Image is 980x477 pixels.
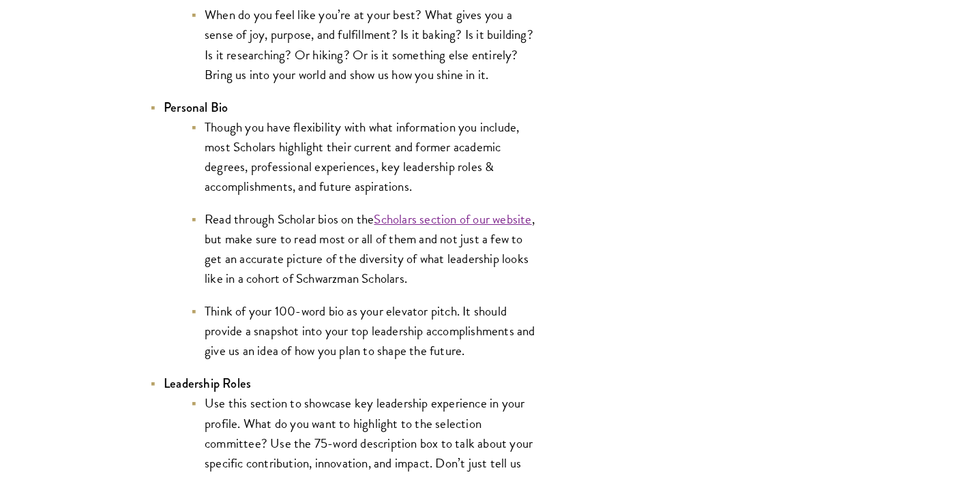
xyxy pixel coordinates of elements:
[191,301,539,360] li: Think of your 100-word bio as your elevator pitch. It should provide a snapshot into your top lea...
[191,117,539,196] li: Though you have flexibility with what information you include, most Scholars highlight their curr...
[191,209,539,288] li: Read through Scholar bios on the , but make sure to read most or all of them and not just a few t...
[191,5,539,84] li: When do you feel like you’re at your best? What gives you a sense of joy, purpose, and fulfillmen...
[164,98,228,117] strong: Personal Bio
[374,209,531,229] a: Scholars section of our website
[164,374,251,393] strong: Leadership Roles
